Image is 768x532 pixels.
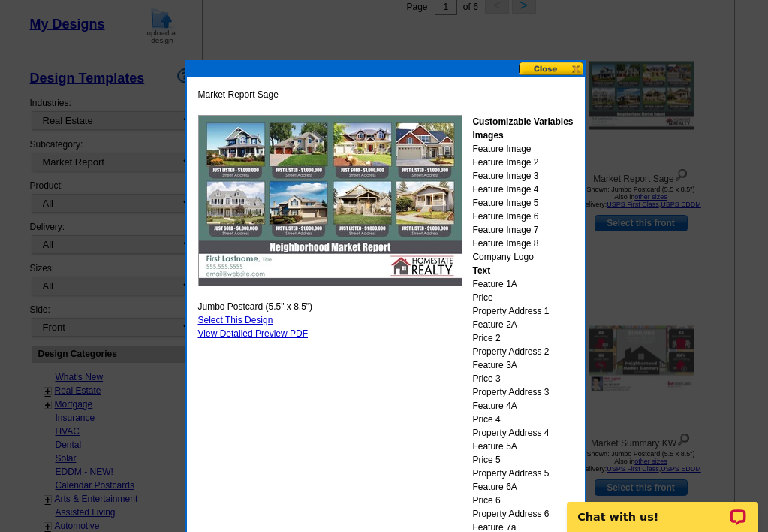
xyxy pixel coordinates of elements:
img: marketreport_sage_jumbo_front_ALL.jpg [198,115,462,286]
strong: Images [472,130,503,141]
strong: Customizable Variables [472,116,573,127]
iframe: LiveChat chat widget [557,485,768,532]
a: View Detailed Preview PDF [198,328,309,339]
span: Jumbo Postcard (5.5" x 8.5") [198,300,313,313]
strong: Text [472,265,490,276]
span: Market Report Sage [198,88,279,101]
a: Select This Design [198,315,273,325]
